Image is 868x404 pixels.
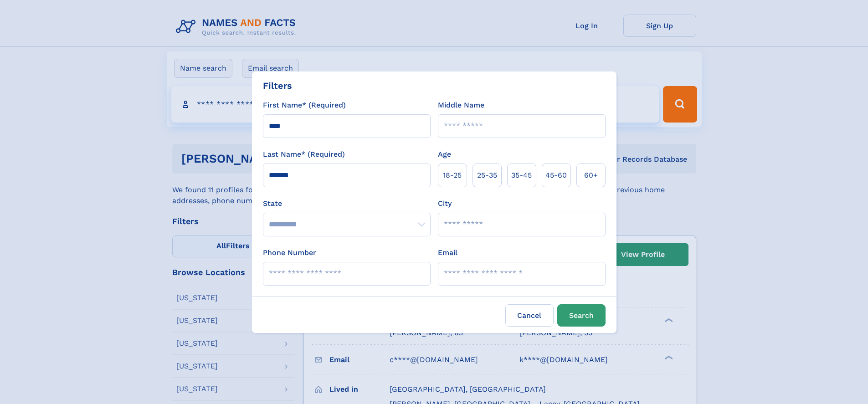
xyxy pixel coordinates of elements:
[438,100,484,111] label: Middle Name
[511,170,532,181] span: 35‑45
[263,198,431,209] label: State
[438,149,451,160] label: Age
[263,100,346,111] label: First Name* (Required)
[438,247,457,258] label: Email
[477,170,497,181] span: 25‑35
[263,149,345,160] label: Last Name* (Required)
[505,304,554,327] label: Cancel
[557,304,606,327] button: Search
[545,170,567,181] span: 45‑60
[263,247,316,258] label: Phone Number
[443,170,462,181] span: 18‑25
[263,79,292,92] div: Filters
[438,198,452,209] label: City
[584,170,598,181] span: 60+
